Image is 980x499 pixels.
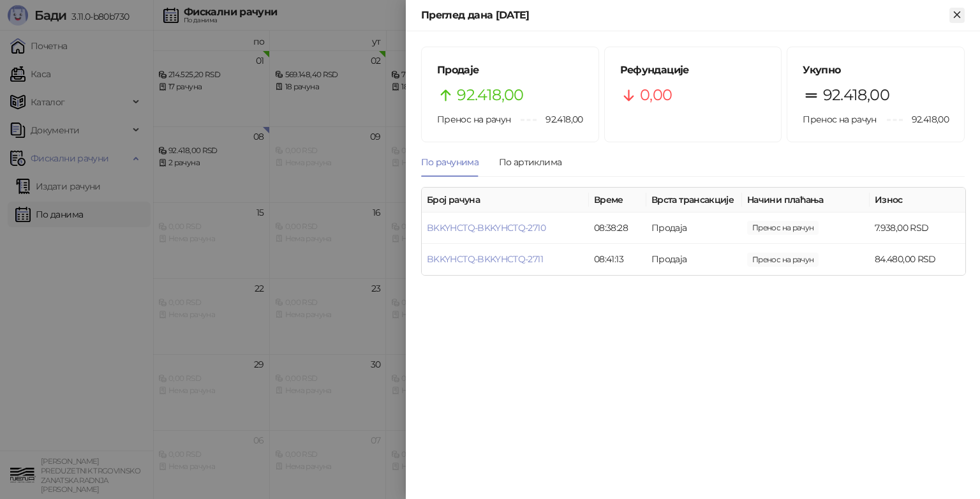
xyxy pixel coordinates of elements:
[949,8,965,23] button: Close
[457,83,523,107] span: 92.418,00
[747,253,819,267] span: 84.480,00
[620,63,766,78] h5: Рефундације
[499,155,561,169] div: По артиклима
[437,114,510,125] span: Пренос на рачун
[437,63,583,78] h5: Продаје
[589,188,646,212] th: Време
[903,112,949,126] span: 92.418,00
[646,212,742,244] td: Продаја
[427,253,543,265] a: BKKYHCTQ-BKKYHCTQ-2711
[589,212,646,244] td: 08:38:28
[421,155,479,169] div: По рачунима
[427,222,546,234] a: BKKYHCTQ-BKKYHCTQ-2710
[646,244,742,275] td: Продаја
[640,83,672,107] span: 0,00
[870,188,965,212] th: Износ
[747,221,819,235] span: 7.938,00
[589,244,646,275] td: 08:41:13
[803,63,949,78] h5: Укупно
[870,212,965,244] td: 7.938,00 RSD
[823,83,889,107] span: 92.418,00
[742,188,870,212] th: Начини плаћања
[870,244,965,275] td: 84.480,00 RSD
[422,188,589,212] th: Број рачуна
[421,8,949,23] div: Преглед дана [DATE]
[803,114,876,125] span: Пренос на рачун
[646,188,742,212] th: Врста трансакције
[537,112,583,126] span: 92.418,00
